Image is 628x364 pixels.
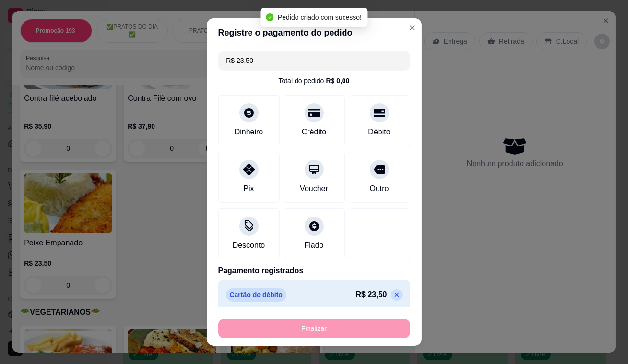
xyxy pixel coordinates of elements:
button: Close [404,20,420,36]
div: Débito [368,126,390,138]
div: R$ 0,00 [326,76,349,85]
p: R$ 23,50 [356,289,387,301]
span: check-circle [266,13,274,21]
div: Desconto [233,240,265,251]
header: Registre o pagamento do pedido [207,18,422,47]
div: Dinheiro [235,126,263,138]
div: Fiado [304,240,323,251]
p: Cartão de débito [226,288,286,302]
div: Voucher [300,183,328,194]
span: Pedido criado com sucesso! [278,13,362,21]
input: Ex.: hambúrguer de cordeiro [224,51,404,70]
div: Pix [243,183,254,194]
p: Pagamento registrados [218,265,410,277]
div: Total do pedido [278,76,349,85]
div: Outro [369,183,389,194]
div: Crédito [302,126,327,138]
